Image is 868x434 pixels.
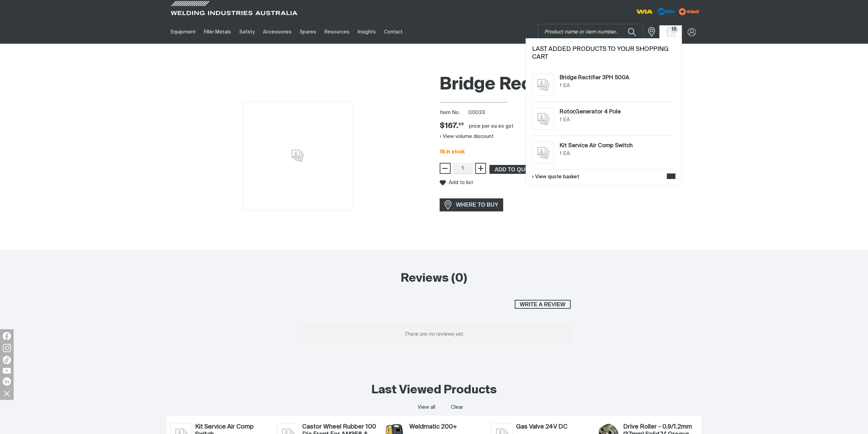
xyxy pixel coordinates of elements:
[200,20,235,44] a: Filler Metals
[440,131,494,142] button: View volume discount
[296,20,320,44] a: Spares
[320,20,353,44] a: Resources
[469,123,497,130] div: price per EA
[560,108,621,116] a: Rotor,Generator 4 Pole
[515,300,570,309] span: Write a review
[449,180,473,185] span: Add to list
[243,101,352,210] img: No image for this product
[167,20,200,44] a: Equipment
[665,28,676,36] a: Shopping cart (16 product(s))
[670,26,679,33] span: 16
[560,83,562,88] span: 1
[515,300,571,309] button: Write a review
[3,377,11,386] img: LinkedIn
[489,165,565,174] button: Add Bridge Rectifier 3PH 500A to the shopping cart
[440,198,503,211] a: WHERE TO BUY
[560,117,562,122] span: 1
[298,324,571,345] p: There are no reviews yet.
[3,332,11,340] img: Facebook
[516,423,591,431] a: Gas Valve 24V DC
[440,121,464,131] div: Price
[298,271,571,286] h2: Reviews (0)
[532,173,579,181] a: View quote basket
[458,122,464,126] sup: 69
[560,151,562,156] span: 1
[440,149,465,154] span: 18 in stock
[477,163,484,174] span: +
[1,388,13,399] img: hide socials
[259,20,296,44] a: Accessories
[409,423,484,431] a: Weldmatic 200+
[677,6,702,17] img: miller
[532,108,554,130] img: No image for this product
[440,121,464,131] span: $167.
[371,383,497,398] h2: Last Viewed Products
[440,74,702,96] h1: Bridge Rectifier 3PH 500A
[563,116,570,124] div: EA
[563,150,570,158] div: EA
[560,74,629,82] a: Bridge Rectifier 3PH 500A
[417,404,435,411] a: View all last viewed products
[560,142,633,150] a: Kit Service Air Comp Switch
[3,344,11,352] img: Instagram
[620,24,644,40] button: Search products
[563,82,570,90] div: EA
[167,20,568,44] nav: Main
[538,24,643,40] input: Product name or item number...
[440,109,467,117] span: Item No.
[354,20,380,44] a: Insights
[450,403,465,412] button: Clear all last viewed products
[3,356,11,364] img: TikTok
[532,74,554,96] img: No image for this product
[490,165,564,174] span: ADD TO QUOTE BASKET
[442,163,448,174] span: −
[452,199,503,210] span: WHERE TO BUY
[380,20,407,44] a: Contact
[3,368,11,374] img: YouTube
[468,110,485,115] span: D0033
[498,123,513,130] div: ex gst
[235,20,259,44] a: Safety
[532,142,554,164] img: No image for this product
[532,45,675,61] h2: Last added products to your shopping cart
[440,180,473,186] button: Add to list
